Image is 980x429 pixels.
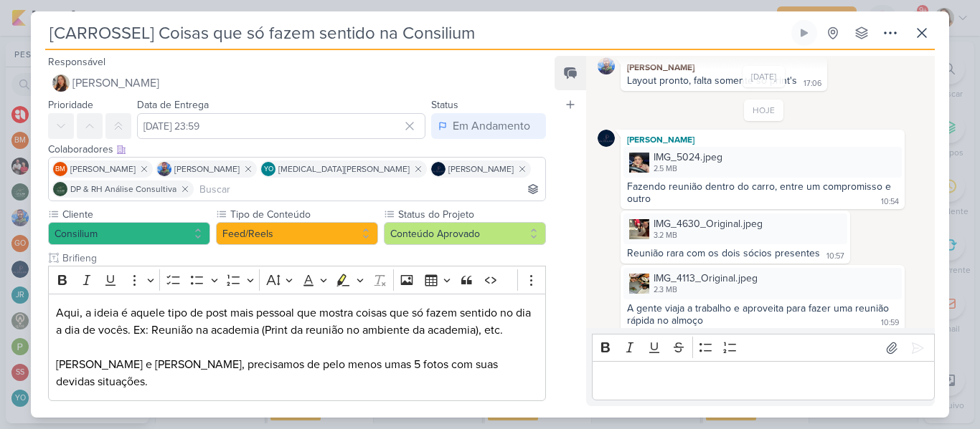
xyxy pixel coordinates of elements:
img: PLL9cfkYcDNHDvP2W6BTIsnMZiqFKYsY1hDi1dFR.jpg [629,153,649,173]
span: [PERSON_NAME] [174,163,240,175]
img: DP & RH Análise Consultiva [53,182,67,196]
div: 2.5 MB [654,163,722,175]
div: 17:06 [804,78,821,90]
div: Em Andamento [453,117,530,135]
p: Aqui, a ideia é aquele tipo de post mais pessoal que mostra coisas que só fazem sentido no dia a ... [56,304,538,390]
div: Editor toolbar [592,334,935,362]
img: YpXo4fmwY1gHoTju5fNUzncgtU8Hqkq3f3v2Aec7.jpg [629,274,649,294]
span: [PERSON_NAME] [448,163,514,175]
div: Ligar relógio [798,27,810,39]
input: Select a date [137,113,425,139]
button: Em Andamento [431,113,546,139]
img: Jani Policarpo [598,130,615,147]
p: BM [55,166,65,173]
label: Cliente [61,207,210,222]
div: IMG_5024.jpeg [654,150,722,165]
img: AksK2JjUlFkgHbo0NGGiw6YEtIrUdQuphgSUmr6J.jpg [629,219,649,239]
img: Jani Policarpo [431,162,446,176]
button: Feed/Reels [216,222,378,245]
div: 3.2 MB [654,230,763,241]
div: IMG_4630_Original.jpeg [654,216,763,231]
div: Editor toolbar [48,266,546,294]
label: Status do Projeto [397,207,546,222]
div: Yasmin Oliveira [261,162,275,176]
div: Editor editing area: main [592,361,935,400]
input: Buscar [197,180,542,198]
div: [PERSON_NAME] [623,132,902,147]
div: 10:54 [881,196,899,208]
label: Status [431,99,458,111]
img: Guilherme Savio [598,57,615,74]
div: Reunião rara com os dois sócios presentes [627,247,820,259]
div: 2.3 MB [654,284,758,296]
button: Consilium [48,222,210,245]
img: Franciluce Carvalho [52,74,70,92]
div: Editor editing area: main [48,294,546,402]
div: IMG_5024.jpeg [623,147,902,178]
label: Prioridade [48,99,93,111]
button: [PERSON_NAME] [48,70,546,96]
span: DP & RH Análise Consultiva [70,183,176,196]
div: Layout pronto, falta somente so print's [627,74,797,87]
span: [MEDICAL_DATA][PERSON_NAME] [278,163,410,175]
p: YO [264,166,273,173]
div: IMG_4113_Original.jpeg [654,271,758,286]
div: 10:59 [881,317,899,329]
label: Tipo de Conteúdo [229,207,378,222]
input: Kard Sem Título [45,20,788,46]
div: A gente viaja a trabalho e aproveita para fazer uma reunião rápida no almoço [627,302,892,327]
div: Colaboradores [48,142,546,157]
label: Data de Entrega [137,99,209,111]
input: Texto sem título [60,251,546,266]
div: 10:57 [826,251,844,262]
div: Fazendo reunião dentro do carro, entre um compromisso e outro [627,180,894,205]
div: Beth Monteiro [53,162,67,176]
span: [PERSON_NAME] [72,74,159,92]
div: IMG_4630_Original.jpeg [623,213,847,244]
label: Responsável [48,56,105,68]
img: Guilherme Savio [157,162,171,176]
span: [PERSON_NAME] [70,163,136,175]
div: [PERSON_NAME] [623,60,824,74]
button: Conteúdo Aprovado [384,222,546,245]
div: IMG_4113_Original.jpeg [623,268,902,299]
